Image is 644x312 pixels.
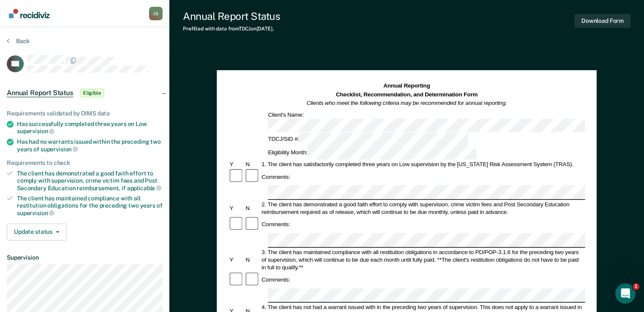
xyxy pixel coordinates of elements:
[615,283,636,304] iframe: Intercom live chat
[17,170,163,192] div: The client has demonstrated a good faith effort to comply with supervision, crime victim fees and...
[41,146,78,153] span: supervision
[267,146,478,159] div: Eligibility Month:
[7,224,66,241] button: Update status
[244,160,260,168] div: N
[9,9,50,18] img: Recidiviz
[260,221,291,228] div: Comments:
[7,110,163,117] div: Requirements validated by OIMS data
[17,120,163,135] div: Has successfully completed three years on Low
[228,204,244,212] div: Y
[17,195,163,216] div: The client has maintained compliance with all restitution obligations for the preceding two years of
[244,256,260,263] div: N
[267,133,470,146] div: TDCJ/SID #:
[336,91,478,97] strong: Checklist, Recommendation, and Determination Form
[7,89,73,97] span: Annual Report Status
[244,204,260,212] div: N
[127,185,161,192] span: applicable
[17,138,163,153] div: Has had no warrants issued within the preceding two years of
[575,14,630,28] button: Download Form
[149,7,163,20] button: Profile dropdown button
[260,200,585,216] div: 2. The client has demonstrated a good faith effort to comply with supervision, crime victim fees ...
[384,82,430,89] strong: Annual Reporting
[260,160,585,168] div: 1. The client has satisfactorily completed three years on Low supervision by the [US_STATE] Risk ...
[7,254,163,261] dt: Supervision
[17,128,54,134] span: supervision
[80,89,104,97] span: Eligible
[183,26,280,32] div: Prefilled with data from TDCJ on [DATE] .
[633,283,639,290] span: 1
[149,7,163,20] div: J S
[260,173,291,181] div: Comments:
[228,256,244,263] div: Y
[260,276,291,284] div: Comments:
[7,37,30,45] button: Back
[17,210,54,216] span: supervision
[7,159,163,167] div: Requirements to check
[183,10,280,22] div: Annual Report Status
[307,100,507,106] em: Clients who meet the following criteria may be recommended for annual reporting.
[260,248,585,271] div: 3. The client has maintained compliance with all restitution obligations in accordance to PD/POP-...
[228,160,244,168] div: Y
